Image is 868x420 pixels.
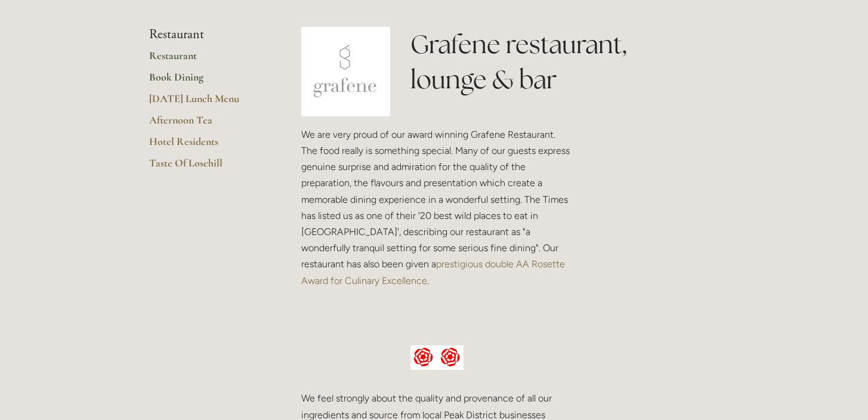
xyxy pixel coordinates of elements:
a: [DATE] Lunch Menu [149,92,263,113]
p: We are very proud of our award winning Grafene Restaurant. The food really is something special. ... [301,126,573,289]
a: Afternoon Tea [149,113,263,135]
a: Hotel Residents [149,135,263,156]
a: Taste Of Losehill [149,156,263,178]
img: grafene.jpg [301,27,391,116]
a: Book Dining [149,70,263,92]
h1: Grafene restaurant, lounge & bar [410,27,719,97]
li: Restaurant [149,27,263,42]
a: prestigious double AA Rosette Award for Culinary Excellence [301,258,567,286]
a: Restaurant [149,49,263,70]
img: AA culinary excellence.jpg [410,345,464,370]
